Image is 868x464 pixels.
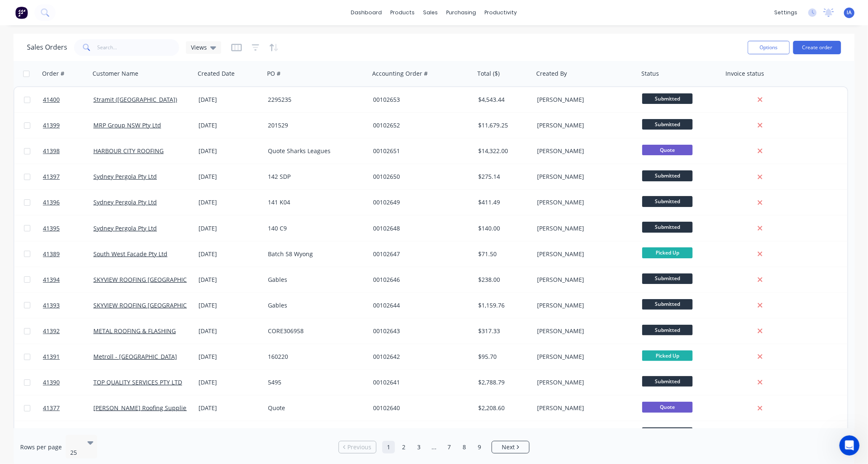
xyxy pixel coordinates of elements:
input: Search... [98,39,180,56]
iframe: Intercom live chat [839,435,860,456]
button: Create order [793,41,841,54]
a: 41394 [43,267,93,292]
div: Quote [268,404,361,412]
div: Created Date [198,69,235,78]
div: [DATE] [198,121,261,130]
span: 41396 [43,198,60,207]
span: Previous [348,443,372,451]
span: Submitted [642,299,693,310]
div: 00102641 [373,378,466,387]
a: Previous page [339,443,376,451]
span: Submitted [642,196,693,207]
div: $14,322.00 [478,147,528,155]
div: Customer Name [93,69,138,78]
a: Sydney Pergola Pty Ltd [93,198,157,206]
div: 00102642 [373,353,466,361]
span: 41392 [43,327,60,335]
span: Quote [642,145,693,155]
div: [DATE] [198,198,261,207]
a: 41397 [43,164,93,189]
a: 41388 [43,421,93,446]
div: 00102648 [373,224,466,233]
span: IA [847,9,852,16]
a: Page 1 is your current page [382,441,395,453]
a: Stramit ([GEOGRAPHIC_DATA]) [93,95,177,103]
div: productivity [481,6,521,19]
div: $275.14 [478,172,528,181]
div: 201529 [268,121,361,130]
div: 00102647 [373,250,466,258]
a: 41390 [43,370,93,395]
div: 00102650 [373,172,466,181]
div: Gables [268,276,361,284]
a: Page 3 [413,441,425,453]
div: [DATE] [198,276,261,284]
span: Picked Up [642,350,693,361]
span: Quote [642,402,693,412]
div: [DATE] [198,95,261,104]
span: 41397 [43,172,60,181]
a: 41389 [43,241,93,267]
div: 00102643 [373,327,466,335]
div: 2295235 [268,95,361,104]
div: [PERSON_NAME] [537,250,630,258]
div: 141 K04 [268,198,361,207]
div: Status [641,69,659,78]
a: Metroll - [GEOGRAPHIC_DATA] [93,353,177,361]
div: $4,543.44 [478,95,528,104]
div: [DATE] [198,250,261,258]
a: Page 8 [458,441,471,453]
div: 142 SDP [268,172,361,181]
div: [DATE] [198,327,261,335]
div: [DATE] [198,147,261,155]
div: Invoice status [725,69,764,78]
a: 41395 [43,216,93,241]
div: PO # [267,69,281,78]
div: Order # [42,69,64,78]
a: 41392 [43,318,93,344]
span: Picked Up [642,247,693,258]
div: purchasing [442,6,481,19]
span: 41390 [43,378,60,387]
ul: Pagination [335,441,533,453]
a: TOP QUALITY SERVICES PTY LTD [93,378,182,386]
a: South West Facade Pty Ltd [93,250,167,258]
div: Total ($) [477,69,500,78]
span: Submitted [642,170,693,181]
span: 41394 [43,276,60,284]
span: Submitted [642,222,693,232]
a: 41377 [43,395,93,421]
a: Sydney Pergola Pty Ltd [93,224,157,232]
a: SKYVIEW ROOFING [GEOGRAPHIC_DATA] P/L [93,301,216,309]
span: 41391 [43,353,60,361]
span: Rows per page [20,443,62,451]
h1: Sales Orders [27,43,67,51]
div: [PERSON_NAME] [537,95,630,104]
div: $317.33 [478,327,528,335]
a: 41399 [43,113,93,138]
a: Jump forward [428,441,440,453]
a: 41398 [43,138,93,164]
div: [PERSON_NAME] [537,378,630,387]
div: [DATE] [198,378,261,387]
a: [PERSON_NAME] Roofing Supplies [93,404,189,412]
div: $1,159.76 [478,301,528,310]
div: 00102652 [373,121,466,130]
div: [PERSON_NAME] [537,327,630,335]
a: 41396 [43,190,93,215]
div: [PERSON_NAME] [537,353,630,361]
div: 00102646 [373,276,466,284]
a: Page 2 [397,441,410,453]
div: $2,208.60 [478,404,528,412]
span: Submitted [642,93,693,104]
div: Batch 58 Wyong [268,250,361,258]
div: [DATE] [198,224,261,233]
a: MRP Group NSW Pty Ltd [93,121,161,129]
span: 41399 [43,121,60,130]
div: 160220 [268,353,361,361]
div: 00102644 [373,301,466,310]
div: $2,788.79 [478,378,528,387]
div: [PERSON_NAME] [537,404,630,412]
a: 41393 [43,293,93,318]
a: 41391 [43,344,93,369]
